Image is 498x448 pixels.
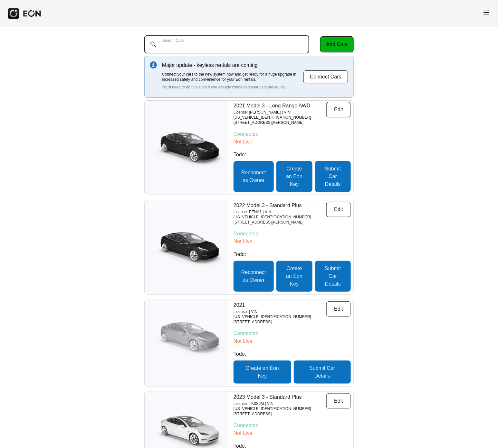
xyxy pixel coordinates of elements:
p: [STREET_ADDRESS] [234,411,326,416]
label: Search Cars [162,38,184,43]
button: Reconnect as Owner [234,161,274,192]
img: info [150,61,157,69]
button: Create an Eon Key [276,261,312,292]
p: Not Live [234,337,351,345]
img: car [145,127,228,169]
p: Not Live [234,138,351,146]
p: Not Live [234,238,351,245]
button: Create an Eon Key [276,161,312,192]
p: [STREET_ADDRESS][PERSON_NAME] [234,220,326,225]
button: Edit [326,393,351,409]
button: Edit [326,202,351,217]
p: Todo: [234,151,351,159]
p: License: | VIN: [US_VEHICLE_IDENTIFICATION_NUMBER] [234,309,326,319]
span: menu [483,9,490,16]
p: Major update - keyless rentals are coming [162,61,303,69]
p: Connect your cars to the new system now and get ready for a huge upgrade in increased safety and ... [162,72,303,82]
p: Todo: [234,251,351,258]
p: License: [PERSON_NAME] | VIN: [US_VEHICLE_IDENTIFICATION_NUMBER] [234,110,326,120]
p: Todo: [234,350,351,358]
button: Submit Car Details [315,261,351,292]
p: You'll need to do this even if you already connected your cars previously. [162,85,303,90]
button: Edit [326,301,351,317]
button: Create an Eon Key [234,361,291,384]
p: [STREET_ADDRESS][PERSON_NAME] [234,120,326,125]
p: License: PENA1 | VIN: [US_VEHICLE_IDENTIFICATION_NUMBER] [234,209,326,220]
button: Add Cars [320,36,354,52]
p: Connected [234,422,351,429]
button: Submit Car Details [315,161,351,192]
p: Connected [234,130,351,138]
p: 2022 Model 3 - Standard Plus [234,202,326,209]
p: 2023 Model 3 - Standard Plus [234,393,326,401]
p: Connected [234,330,351,337]
button: Edit [326,102,351,117]
p: Connected [234,230,351,238]
img: car [145,322,228,364]
p: 2021 [234,301,326,309]
button: Submit Car Details [294,361,351,384]
button: Connect Cars [303,70,348,84]
p: [STREET_ADDRESS] [234,319,326,325]
button: Reconnect as Owner [234,261,274,292]
img: car [145,226,228,268]
p: Not Live [234,429,351,437]
p: License: TK3S6M | VIN: [US_VEHICLE_IDENTIFICATION_NUMBER] [234,401,326,411]
p: 2021 Model 3 - Long Range AWD [234,102,326,110]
